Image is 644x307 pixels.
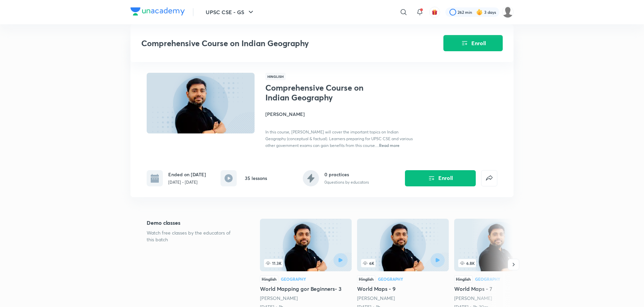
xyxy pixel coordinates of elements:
a: [PERSON_NAME] [260,295,298,301]
h4: [PERSON_NAME] [265,111,416,118]
button: UPSC CSE - GS [202,5,259,19]
div: Hinglish [357,275,375,283]
img: Mayank [502,6,514,18]
img: streak [476,9,483,16]
button: Enroll [405,170,476,186]
img: Company Logo [130,7,185,16]
span: Read more [379,143,400,148]
p: Watch free classes by the educators of this batch [147,229,238,243]
img: avatar [432,9,438,15]
h3: Comprehensive Course on Indian Geography [141,38,405,48]
div: Geography [281,277,306,281]
h6: 0 practices [324,171,369,178]
div: Hinglish [454,275,472,283]
button: avatar [429,7,440,18]
div: Sudarshan Gurjar [454,295,546,302]
span: In this course, [PERSON_NAME] will cover the important topics on Indian Geography (conceptual & f... [265,129,413,148]
div: Geography [378,277,403,281]
h6: Ended on [DATE] [168,171,206,178]
a: [PERSON_NAME] [357,295,395,301]
span: Hinglish [265,73,286,80]
h5: World Mapping gor Beginners- 3 [260,285,352,293]
p: [DATE] - [DATE] [168,179,206,185]
a: Company Logo [130,7,185,17]
button: false [481,170,497,186]
h5: Demo classes [147,219,238,227]
h5: World Maps - 7 [454,285,546,293]
h5: World Maps - 9 [357,285,449,293]
button: Enroll [443,35,503,51]
h6: 35 lessons [245,175,267,182]
span: 6.8K [458,259,476,267]
span: 11.3K [264,259,283,267]
h1: Comprehensive Course on Indian Geography [265,83,376,102]
div: Hinglish [260,275,278,283]
div: Sudarshan Gurjar [357,295,449,302]
div: Sudarshan Gurjar [260,295,352,302]
a: [PERSON_NAME] [454,295,492,301]
img: Thumbnail [146,72,256,134]
span: 6K [361,259,376,267]
p: 0 questions by educators [324,179,369,185]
